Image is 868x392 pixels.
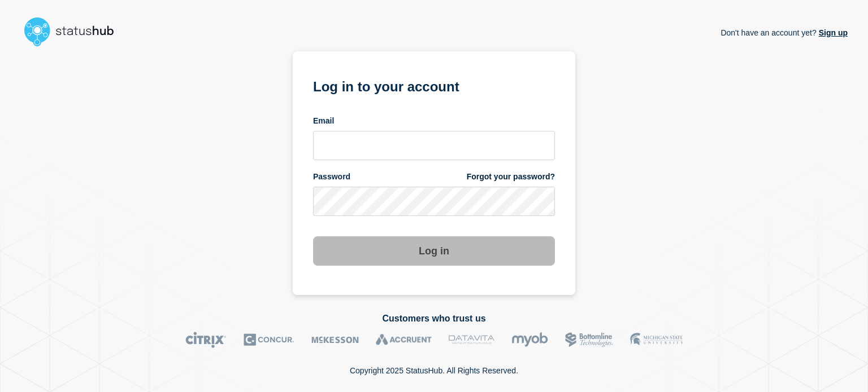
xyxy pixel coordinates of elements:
input: password input [313,187,555,216]
a: Sign up [817,28,848,37]
p: Don't have an account yet? [721,19,848,46]
img: Citrix logo [185,332,227,348]
img: DataVita logo [449,332,494,348]
img: McKesson logo [311,332,359,348]
p: Copyright 2025 StatusHub. All Rights Reserved. [350,366,518,375]
img: StatusHub logo [20,14,128,50]
h2: Customers who trust us [20,314,848,324]
img: Accruent logo [376,332,432,348]
img: myob logo [511,332,548,348]
span: Password [313,171,350,182]
a: Forgot your password? [467,171,555,182]
input: email input [313,131,555,160]
h1: Log in to your account [313,75,555,96]
span: Email [313,116,334,126]
img: Bottomline logo [565,332,613,348]
button: Log in [313,236,555,266]
img: MSU logo [630,332,683,348]
img: Concur logo [244,332,294,348]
